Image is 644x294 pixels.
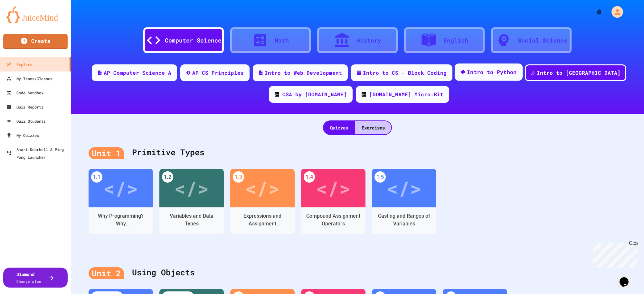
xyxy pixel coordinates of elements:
div: Quiz Students [6,117,46,125]
div: Quizzes [324,121,355,134]
div: </> [103,174,138,203]
div: 1.5 [374,171,386,183]
div: </> [174,174,209,203]
img: CODE_logo_RGB.png [275,92,279,97]
div: Chat with us now!Close [3,3,44,41]
div: Math [275,36,289,45]
div: Intro to Python [467,68,517,76]
div: </> [316,174,351,203]
div: My Notifications [583,6,605,17]
iframe: chat widget [617,268,638,288]
div: Exercises [355,121,391,134]
div: CSA by [DOMAIN_NAME] [282,90,347,98]
img: logo-orange.svg [6,6,64,23]
div: Computer Science [165,36,222,45]
img: CODE_logo_RGB.png [362,92,366,97]
div: My Account [605,5,625,19]
div: Variables and Data Types [164,212,219,228]
div: Unit 2 [89,267,124,280]
div: Smart Doorbell & Ping Pong Launcher [6,146,68,161]
div: Diamond [16,271,41,284]
div: 1.2 [162,171,173,183]
div: Intro to [GEOGRAPHIC_DATA] [537,69,620,77]
div: Quiz Reports [6,103,43,111]
div: [DOMAIN_NAME] Micro:Bit [369,90,443,98]
div: Casting and Ranges of Variables [377,212,431,228]
button: DiamondChange plan [3,268,68,288]
div: My Quizzes [6,131,39,139]
div: History [356,36,381,45]
div: Intro to CS - Block Coding [363,69,447,77]
div: 1.3 [233,171,244,183]
div: My Teams/Classes [6,75,52,82]
div: Primitive Types [89,140,626,166]
div: Unit 1 [89,147,124,159]
div: Intro to Web Development [265,69,342,77]
div: AP CS Principles [192,69,244,77]
div: 1.4 [304,171,315,183]
span: Change plan [16,279,41,284]
a: Create [3,34,68,49]
div: AP Computer Science A [104,69,171,77]
div: Expressions and Assignment Statements [235,212,290,228]
div: Explore [6,61,32,68]
div: Code Sandbox [6,89,43,97]
div: Why Programming? Why [GEOGRAPHIC_DATA]? [93,212,148,228]
div: </> [245,174,280,203]
div: English [443,36,468,45]
div: 1.1 [91,171,102,183]
div: Using Objects [89,260,626,286]
div: Social Science [518,36,567,45]
iframe: chat widget [591,240,638,268]
div: </> [387,174,421,203]
div: Compound Assignment Operators [306,212,361,228]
